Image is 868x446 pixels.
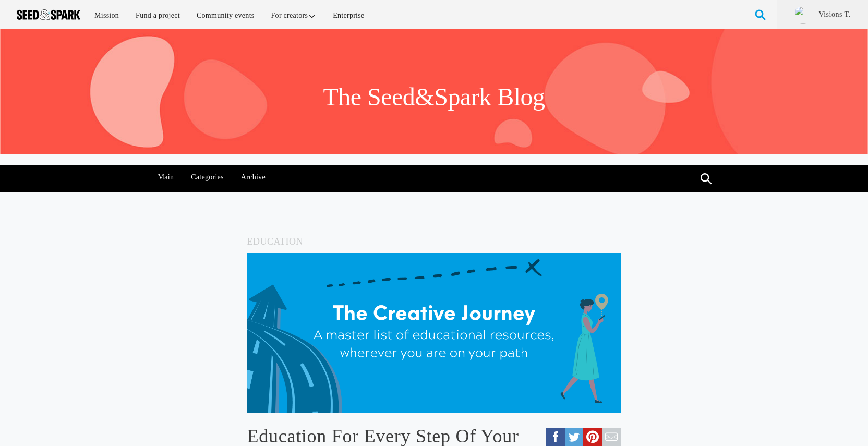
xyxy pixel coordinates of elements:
img: creativejourney.png [247,253,621,413]
img: ACg8ocJoooX7zKdB1YQxE0r2w-aIsOjz-vkyvDuQZtRDSYWFT-9eBhT7TA=s96-c [794,6,812,24]
a: Main [152,165,179,190]
a: Mission [87,4,126,27]
h1: The Seed&Spark Blog [323,81,545,113]
a: Categories [186,165,230,190]
img: Seed amp; Spark [17,9,80,20]
a: Enterprise [325,4,371,27]
a: Community events [189,4,262,27]
a: For creators [264,4,324,27]
a: Visions T. [818,9,851,20]
a: Fund a project [128,4,187,27]
h5: Education [247,234,621,249]
a: Archive [235,165,271,190]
